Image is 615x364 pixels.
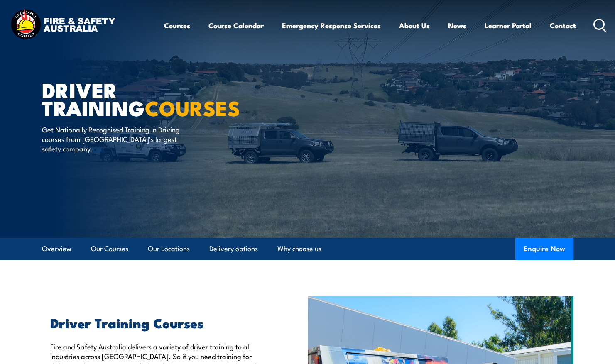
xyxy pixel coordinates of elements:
[145,91,240,123] strong: COURSES
[515,238,573,260] button: Enquire Now
[164,15,190,37] a: Courses
[42,81,247,116] h1: Driver Training
[399,15,430,37] a: About Us
[50,317,270,328] h2: Driver Training Courses
[42,238,71,260] a: Overview
[209,238,258,260] a: Delivery options
[448,15,466,37] a: News
[282,15,381,37] a: Emergency Response Services
[277,238,321,260] a: Why choose us
[148,238,190,260] a: Our Locations
[208,15,264,37] a: Course Calendar
[93,143,105,153] a: test
[485,15,532,37] a: Learner Portal
[91,238,128,260] a: Our Courses
[550,15,576,37] a: Contact
[42,125,194,154] p: Get Nationally Recognised Training in Driving courses from [GEOGRAPHIC_DATA]’s largest safety com...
